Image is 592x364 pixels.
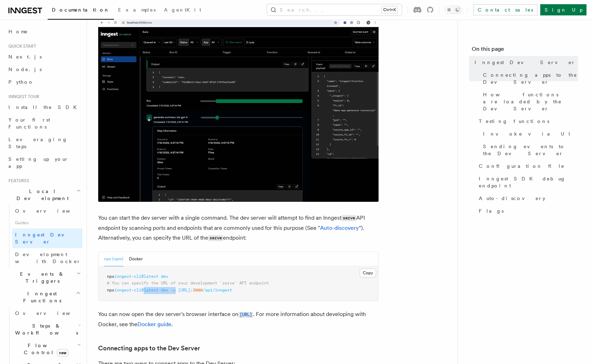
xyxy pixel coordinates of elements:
kbd: Ctrl+K [382,6,397,13]
span: [URL]: [178,288,193,293]
span: inngest-cli@latest [114,274,158,279]
span: Flags [479,207,504,214]
span: Overview [15,310,87,316]
a: Configuration file [476,160,578,172]
span: Inngest Dev Server [15,232,75,245]
button: Events & Triggers [6,268,82,287]
span: Your first Functions [8,117,50,130]
a: Inngest Dev Server [472,56,578,69]
h4: On this page [472,45,578,56]
a: Sending events to the Dev Server [480,140,578,160]
span: Flow Control [12,342,77,356]
button: Inngest Functions [6,287,82,307]
a: Flags [476,205,578,217]
span: Inngest Dev Server [475,59,576,66]
span: Guides [12,217,82,228]
a: Overview [12,205,82,217]
span: Auto-discovery [479,195,545,202]
span: Quick start [6,43,36,49]
button: Docker [129,252,143,266]
span: Sending events to the Dev Server [483,143,578,157]
a: Auto-discovery [320,225,359,231]
span: dev [161,288,168,293]
span: 3000 [193,288,203,293]
a: Connecting apps to the Dev Server [98,343,200,353]
button: Local Development [6,185,82,205]
span: How functions are loaded by the Dev Server [483,91,578,112]
span: Steps & Workflows [12,322,78,336]
button: Copy [360,268,376,277]
a: Install the SDK [6,101,82,114]
span: npx [107,288,114,293]
a: Home [6,25,82,38]
span: AgentKit [164,7,201,13]
a: Contact sales [473,4,537,15]
span: Overview [15,208,87,214]
button: Toggle dark mode [445,6,462,14]
a: [URL] [238,311,253,317]
a: Docker guide [137,321,171,328]
span: Leveraging Steps [8,137,68,149]
a: Node.js [6,63,82,76]
a: Inngest SDK debug endpoint [476,172,578,192]
a: Examples [114,2,160,19]
a: Overview [12,307,82,320]
span: Connecting apps to the Dev Server [483,71,578,85]
p: You can now open the dev server's browser interface on . For more information about developing wi... [98,309,379,329]
span: -u [171,288,176,293]
a: How functions are loaded by the Dev Server [480,88,578,115]
a: Invoke via UI [480,128,578,140]
a: Documentation [48,2,114,20]
span: Python [8,79,34,85]
span: Home [8,28,28,35]
code: serve [341,215,356,221]
a: Sign Up [540,4,586,15]
span: Inngest Functions [6,290,76,304]
code: serve [208,235,223,241]
div: Local Development [6,205,82,268]
button: npx (npm) [104,252,123,266]
span: Events & Triggers [6,270,76,284]
button: Steps & Workflows [12,320,82,339]
span: # You can specify the URL of your development `serve` API endpoint [107,281,269,286]
span: Documentation [52,7,110,13]
a: Auto-discovery [476,192,578,205]
img: Dev Server Demo [98,11,379,202]
a: Connecting apps to the Dev Server [480,69,578,88]
span: Node.js [8,67,42,72]
a: Inngest Dev Server [12,228,82,248]
span: Features [6,178,29,184]
p: You can start the dev server with a single command. The dev server will attempt to find an Innges... [98,213,379,243]
span: Next.js [8,54,42,60]
button: Flow Controlnew [12,339,82,359]
a: AgentKit [160,2,205,19]
span: Testing functions [479,118,549,125]
a: Your first Functions [6,114,82,133]
a: Setting up your app [6,153,82,172]
span: Inngest SDK debug endpoint [479,175,578,189]
span: Inngest tour [6,94,39,99]
span: npx [107,274,114,279]
code: [URL] [238,312,253,318]
span: dev [161,274,168,279]
span: inngest-cli@latest [114,288,158,293]
a: Next.js [6,50,82,63]
span: Local Development [6,188,76,202]
span: Invoke via UI [483,130,576,137]
span: Configuration file [479,163,565,170]
span: new [57,349,68,357]
a: Testing functions [476,115,578,128]
a: Development with Docker [12,248,82,268]
a: Leveraging Steps [6,133,82,153]
span: /api/inngest [203,288,232,293]
button: Search...Ctrl+K [267,4,402,15]
span: Install the SDK [8,104,81,110]
span: Setting up your app [8,156,69,169]
span: Examples [118,7,156,13]
span: Development with Docker [15,252,81,264]
a: Python [6,76,82,88]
